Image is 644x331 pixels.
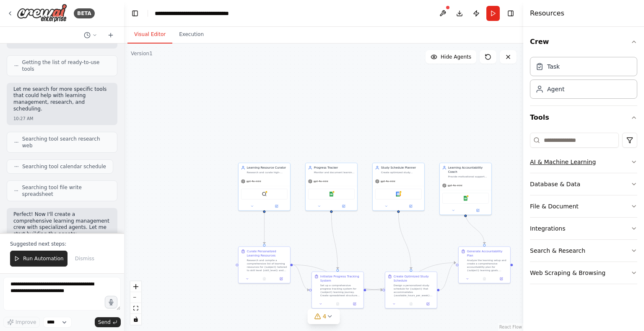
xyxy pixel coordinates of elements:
button: Tools [530,106,637,129]
button: Switch to previous chat [80,30,101,40]
div: BETA [74,8,95,18]
div: AI & Machine Learning [530,158,596,166]
div: 10:27 AM [13,115,111,122]
div: Learning Accountability CoachProvide motivational support and accountability for learning goals i... [439,163,492,215]
button: Hide right sidebar [505,8,517,19]
img: Logo [17,4,67,23]
div: Web Scraping & Browsing [530,269,605,277]
div: Create optimized study schedules for {subject} based on available time of {available_hours_per_we... [381,171,422,174]
span: Searching tool search research web [22,136,110,149]
div: Create Optimized Study ScheduleDesign a personalized study schedule for {subject} that accommodat... [385,272,437,309]
div: File & Document [530,202,579,210]
div: Task [547,62,560,71]
button: toggle interactivity [130,314,141,325]
p: Let me search for more specific tools that could help with learning management, research, and sch... [13,86,111,112]
button: No output available [402,301,420,306]
div: Analyze the learning setup and create a comprehensive accountability plan for {subject} learning ... [467,259,508,272]
div: Research and curate high-quality, personalized learning resources for {subject} based on the lear... [247,171,288,174]
div: Curate Personalized Learning Resources [247,249,288,258]
span: Hide Agents [441,54,471,60]
g: Edge from d5549525-c536-4e3b-80f9-3234a949a00d to fdef8664-0262-4bf7-95a6-179e716f2b5e [396,213,413,269]
div: Progress TrackerMonitor and document learning progress for {subject}, track completion of courses... [305,163,358,211]
span: gpt-4o-mini [314,180,328,183]
button: Crew [530,30,637,54]
g: Edge from 2f52c020-b91d-4dbc-bd0b-738c3a582e40 to a126bdfe-01df-4ebd-9a6f-027a2170ed59 [366,261,456,292]
button: Open in side panel [274,276,288,281]
g: Edge from 1b802e1a-3ebd-4e91-8c34-62bd40eddb18 to 2f52c020-b91d-4dbc-bd0b-738c3a582e40 [293,263,309,292]
span: Dismiss [75,255,94,262]
button: No output available [475,276,493,281]
span: gpt-4o-mini [247,180,261,183]
button: Visual Editor [127,26,172,44]
span: gpt-4o-mini [381,180,395,183]
div: Research and compile a comprehensive list of learning resources for {subject} tailored to skill l... [247,259,288,272]
p: Suggested next steps: [10,241,114,247]
a: React Flow attribution [499,325,522,329]
div: Database & Data [530,180,580,188]
p: Perfect! Now I'll create a comprehensive learning management crew with specialized agents. Let me... [13,211,111,237]
div: Provide motivational support and accountability for learning goals in {subject}, analyze progress... [448,175,489,178]
span: Run Automation [23,255,64,262]
button: 4 [308,309,340,324]
button: Open in side panel [421,301,435,306]
button: Integrations [530,218,637,239]
g: Edge from fbc52c21-4d40-4d15-9f0f-3c9085852a07 to 2f52c020-b91d-4dbc-bd0b-738c3a582e40 [329,213,340,269]
span: gpt-4o-mini [448,184,462,187]
g: Edge from 2f52c020-b91d-4dbc-bd0b-738c3a582e40 to fdef8664-0262-4bf7-95a6-179e716f2b5e [366,288,383,292]
button: AI & Machine Learning [530,151,637,173]
img: SerplyWebSearchTool [262,192,267,197]
span: 4 [323,312,327,321]
div: Learning Resource Curator [247,166,288,170]
button: Hide Agents [426,50,476,64]
div: Curate Personalized Learning ResourcesResearch and compile a comprehensive list of learning resou... [238,246,291,284]
div: Learning Resource CuratorResearch and curate high-quality, personalized learning resources for {s... [238,163,291,211]
div: Set up a comprehensive progress tracking system for {subject} learning journey. Create spreadshee... [320,284,361,297]
button: Click to speak your automation idea [105,296,117,308]
span: Getting the list of ready-to-use tools [22,59,110,72]
span: Send [98,319,111,326]
button: Open in side panel [265,204,288,209]
div: Study Schedule Planner [381,166,422,170]
span: Searching tool calendar schedule [22,163,106,170]
button: Open in side panel [466,208,490,213]
button: Dismiss [71,251,99,267]
button: Improve [3,317,40,328]
button: Hide left sidebar [129,8,141,19]
button: Search & Research [530,240,637,262]
button: Open in side panel [399,204,423,209]
span: Searching tool file write spreadsheet [22,184,110,198]
button: Web Scraping & Browsing [530,262,637,284]
img: Google Sheets [329,192,334,197]
div: Learning Accountability Coach [448,166,489,174]
button: Open in side panel [347,301,361,306]
button: No output available [329,301,346,306]
div: Create Optimized Study Schedule [394,275,434,283]
button: No output available [255,276,273,281]
div: Generate Accountability PlanAnalyze the learning setup and create a comprehensive accountability ... [458,246,511,284]
g: Edge from 68754648-a7df-48cc-bb96-1013a52bdaaf to 1b802e1a-3ebd-4e91-8c34-62bd40eddb18 [262,213,266,244]
div: Monitor and document learning progress for {subject}, track completion of courses and modules, re... [314,171,355,174]
button: zoom in [130,281,141,292]
div: Study Schedule PlannerCreate optimized study schedules for {subject} based on available time of {... [372,163,425,211]
div: Initialize Progress Tracking SystemSet up a comprehensive progress tracking system for {subject} ... [312,272,364,309]
div: React Flow controls [130,281,141,325]
h4: Resources [530,8,564,18]
button: fit view [130,303,141,314]
div: Integrations [530,224,565,233]
button: Execution [172,26,210,44]
g: Edge from fdef8664-0262-4bf7-95a6-179e716f2b5e to a126bdfe-01df-4ebd-9a6f-027a2170ed59 [440,261,456,292]
div: Design a personalized study schedule for {subject} that accommodates {available_hours_per_week} h... [394,284,434,297]
button: Send [95,317,121,327]
button: Database & Data [530,173,637,195]
img: Google Sheets [463,196,468,201]
div: Generate Accountability Plan [467,249,508,258]
button: File & Document [530,195,637,217]
button: Open in side panel [494,276,508,281]
g: Edge from d1cc190e-95dc-42ea-bbd7-785a0260b905 to a126bdfe-01df-4ebd-9a6f-027a2170ed59 [463,213,486,244]
div: Initialize Progress Tracking System [320,275,361,283]
div: Agent [547,85,564,93]
img: Google Calendar [396,192,401,197]
button: Start a new chat [104,30,117,40]
button: zoom out [130,292,141,303]
button: Open in side panel [332,204,356,209]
